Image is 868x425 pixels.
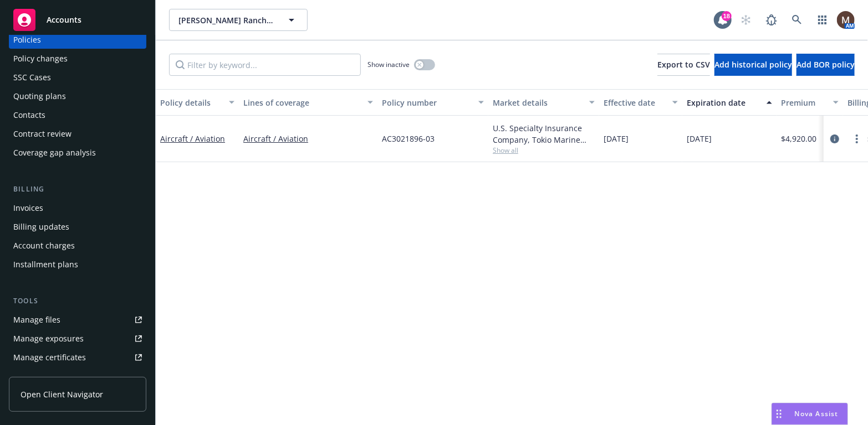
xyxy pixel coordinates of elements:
[13,144,96,162] div: Coverage gap analysis
[714,59,792,70] span: Add historical policy
[796,54,855,76] button: Add BOR policy
[735,9,757,31] a: Start snowing
[828,132,841,146] a: circleInformation
[382,133,435,144] span: AC3021896-03
[160,97,222,108] div: Policy details
[243,97,361,108] div: Lines of coverage
[178,14,274,26] span: [PERSON_NAME] Ranches
[382,97,472,108] div: Policy number
[13,125,72,143] div: Contract review
[687,97,760,108] div: Expiration date
[714,54,792,76] button: Add historical policy
[687,133,712,144] span: [DATE]
[156,89,239,116] button: Policy details
[13,311,60,329] div: Manage files
[604,133,629,144] span: [DATE]
[169,9,308,31] button: [PERSON_NAME] Ranches
[781,97,826,108] div: Premium
[682,89,777,116] button: Expiration date
[9,256,146,273] a: Installment plans
[9,31,146,49] a: Policies
[13,31,41,49] div: Policies
[9,218,146,236] a: Billing updates
[13,349,86,366] div: Manage certificates
[367,60,410,69] span: Show inactive
[9,50,146,68] a: Policy changes
[9,4,146,35] a: Accounts
[13,199,43,217] div: Invoices
[9,106,146,124] a: Contacts
[13,367,69,385] div: Manage claims
[13,218,69,236] div: Billing updates
[377,89,488,116] button: Policy number
[9,87,146,105] a: Quoting plans
[760,9,783,31] a: Report a Bug
[9,349,146,366] a: Manage certificates
[160,133,225,144] a: Aircraft / Aviation
[795,409,839,418] span: Nova Assist
[811,9,834,31] a: Switch app
[850,132,864,146] a: more
[9,237,146,255] a: Account charges
[781,133,816,144] span: $4,920.00
[493,97,583,108] div: Market details
[599,89,682,116] button: Effective date
[13,87,66,105] div: Quoting plans
[493,122,595,146] div: U.S. Specialty Insurance Company, Tokio Marine HCC
[9,296,146,307] div: Tools
[243,133,373,144] a: Aircraft / Aviation
[837,11,855,29] img: photo
[9,367,146,385] a: Manage claims
[657,59,710,70] span: Export to CSV
[772,403,786,424] div: Drag to move
[9,311,146,329] a: Manage files
[777,89,843,116] button: Premium
[47,15,81,24] span: Accounts
[786,9,808,31] a: Search
[9,69,146,86] a: SSC Cases
[9,184,146,195] div: Billing
[13,50,68,68] div: Policy changes
[21,388,103,400] span: Open Client Navigator
[772,403,848,425] button: Nova Assist
[9,144,146,162] a: Coverage gap analysis
[9,125,146,143] a: Contract review
[722,11,732,21] div: 18
[9,199,146,217] a: Invoices
[13,256,78,273] div: Installment plans
[796,59,855,70] span: Add BOR policy
[13,106,45,124] div: Contacts
[169,54,361,76] input: Filter by keyword...
[657,54,710,76] button: Export to CSV
[493,146,595,155] span: Show all
[13,237,75,255] div: Account charges
[604,97,666,108] div: Effective date
[488,89,599,116] button: Market details
[13,330,84,348] div: Manage exposures
[239,89,377,116] button: Lines of coverage
[9,330,146,348] a: Manage exposures
[13,69,51,86] div: SSC Cases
